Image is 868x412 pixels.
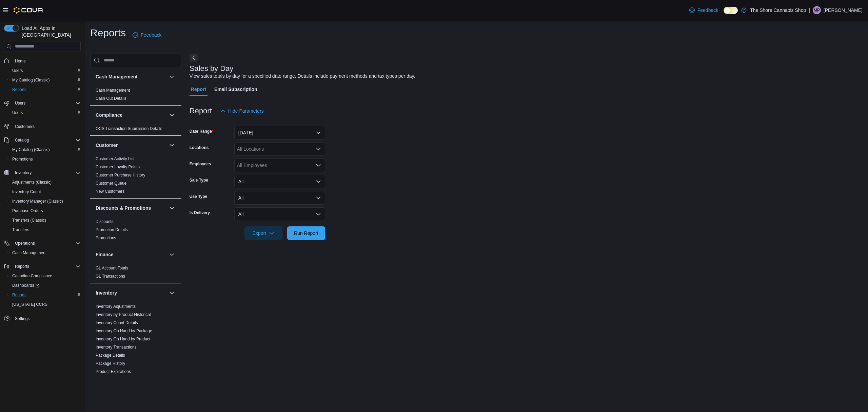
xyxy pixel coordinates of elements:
[19,25,81,38] span: Load All Apps in [GEOGRAPHIC_DATA]
[90,86,181,105] div: Cash Management
[234,175,325,188] button: All
[96,353,125,358] a: Package Details
[96,112,166,118] button: Compliance
[190,64,234,73] h3: Sales by Day
[9,216,49,224] a: Transfers (Classic)
[234,207,325,221] button: All
[12,227,29,232] span: Transfers
[130,28,164,42] a: Feedback
[15,170,32,175] span: Inventory
[96,266,128,270] a: GL Account Totals
[96,289,166,296] button: Inventory
[96,274,125,279] a: GL Transactions
[12,262,81,270] span: Reports
[9,109,81,117] span: Users
[7,187,83,196] button: Inventory Count
[316,146,321,152] button: Open list of options
[96,361,125,366] a: Package History
[96,369,131,374] span: Product Expirations
[90,155,181,198] div: Customer
[96,205,151,211] h3: Discounts & Promotions
[96,73,166,80] button: Cash Management
[9,249,49,257] a: Cash Management
[96,142,166,149] button: Customer
[90,26,126,40] h1: Reports
[12,250,46,256] span: Cash Management
[190,210,210,216] label: Is Delivery
[7,206,83,216] button: Purchase Orders
[12,218,46,223] span: Transfers (Classic)
[191,82,206,96] span: Report
[190,107,212,115] h3: Report
[9,67,25,75] a: Users
[190,194,207,199] label: Use Type
[96,304,136,309] a: Inventory Adjustments
[12,208,43,213] span: Purchase Orders
[96,189,124,194] a: New Customers
[809,6,810,14] p: |
[7,108,83,117] button: Users
[96,369,131,374] a: Product Expirations
[96,227,128,232] span: Promotion Details
[9,178,81,186] span: Adjustments (Classic)
[12,68,23,73] span: Users
[1,313,83,323] button: Settings
[9,281,81,289] span: Dashboards
[90,218,181,245] div: Discounts & Promotions
[14,7,44,14] img: Cova
[168,204,176,212] button: Discounts & Promotions
[9,76,53,84] a: My Catalog (Classic)
[96,165,140,169] a: Customer Loyalty Points
[96,235,116,241] span: Promotions
[12,99,81,107] span: Users
[1,56,83,66] button: Home
[12,136,81,144] span: Catalog
[12,180,52,185] span: Adjustments (Classic)
[9,291,29,299] a: Reports
[750,6,806,14] p: The Shore Cannabiz Shop
[7,271,83,281] button: Canadian Compliance
[15,137,29,143] span: Catalog
[9,300,50,308] a: [US_STATE] CCRS
[12,169,34,177] button: Inventory
[96,205,166,211] button: Discounts & Promotions
[7,85,83,94] button: Reports
[96,88,130,93] a: Cash Management
[9,67,81,75] span: Users
[12,122,81,131] span: Customers
[12,239,81,247] span: Operations
[12,99,28,107] button: Users
[96,274,125,279] span: GL Transactions
[228,108,264,114] span: Hide Parameters
[9,86,81,94] span: Reports
[190,73,415,80] div: View sales totals by day for a specified date range. Details include payment methods and tax type...
[724,7,738,14] input: Dark Mode
[96,312,151,317] a: Inventory by Product Historical
[96,236,116,240] a: Promotions
[9,155,81,163] span: Promotions
[7,225,83,235] button: Transfers
[287,226,325,240] button: Run Report
[168,141,176,149] button: Customer
[96,289,117,296] h3: Inventory
[9,146,53,154] a: My Catalog (Classic)
[96,189,124,194] span: New Customers
[190,145,209,150] label: Locations
[96,156,135,161] a: Customer Activity List
[96,172,145,178] span: Customer Purchase History
[9,226,81,234] span: Transfers
[15,58,26,64] span: Home
[7,75,83,85] button: My Catalog (Classic)
[96,329,152,333] a: Inventory On Hand by Package
[1,262,83,271] button: Reports
[9,86,29,94] a: Reports
[12,147,50,152] span: My Catalog (Classic)
[96,312,151,317] span: Inventory by Product Historical
[96,156,135,162] span: Customer Activity List
[190,54,198,62] button: Next
[168,250,176,259] button: Finance
[7,145,83,154] button: My Catalog (Classic)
